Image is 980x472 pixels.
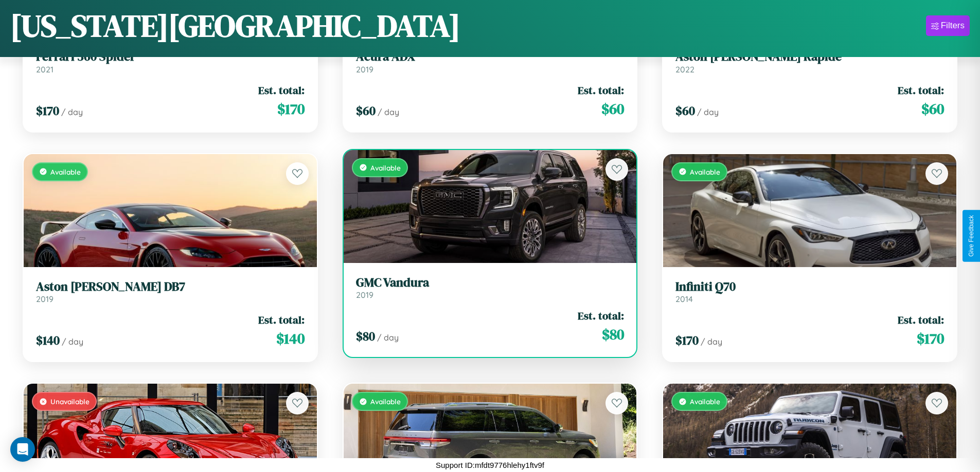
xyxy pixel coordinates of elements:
[697,107,719,117] span: / day
[690,397,720,406] span: Available
[10,437,35,462] div: Open Intercom Messenger
[356,102,376,119] span: $ 60
[356,275,625,300] a: GMC Vandura2019
[675,279,944,305] a: Infiniti Q702014
[917,328,944,349] span: $ 170
[36,279,305,305] a: Aston [PERSON_NAME] DB72019
[356,328,375,345] span: $ 80
[675,49,944,74] a: Aston [PERSON_NAME] Rapide2022
[258,83,305,98] span: Est. total:
[377,332,399,343] span: / day
[36,332,60,349] span: $ 140
[926,15,970,36] button: Filters
[36,279,305,294] h3: Aston [PERSON_NAME] DB7
[578,308,624,323] span: Est. total:
[601,99,624,119] span: $ 60
[968,215,975,257] div: Give Feedback
[701,336,722,347] span: / day
[356,49,625,64] h3: Acura ADX
[356,290,373,300] span: 2019
[62,336,83,347] span: / day
[941,21,965,31] div: Filters
[36,49,305,64] h3: Ferrari 360 Spider
[675,49,944,64] h3: Aston [PERSON_NAME] Rapide
[690,167,720,176] span: Available
[356,275,625,290] h3: GMC Vandura
[370,163,401,172] span: Available
[36,102,59,119] span: $ 170
[898,312,944,327] span: Est. total:
[50,167,81,176] span: Available
[36,294,54,304] span: 2019
[675,294,693,304] span: 2014
[675,102,695,119] span: $ 60
[578,83,624,98] span: Est. total:
[10,5,460,47] h1: [US_STATE][GEOGRAPHIC_DATA]
[675,279,944,294] h3: Infiniti Q70
[36,49,305,74] a: Ferrari 360 Spider2021
[276,328,305,349] span: $ 140
[356,49,625,74] a: Acura ADX2019
[378,107,399,117] span: / day
[61,107,83,117] span: / day
[675,64,694,74] span: 2022
[602,324,624,345] span: $ 80
[356,64,373,74] span: 2019
[675,332,699,349] span: $ 170
[370,397,401,406] span: Available
[36,64,54,74] span: 2021
[258,312,305,327] span: Est. total:
[921,99,944,119] span: $ 60
[898,83,944,98] span: Est. total:
[50,397,90,406] span: Unavailable
[277,99,305,119] span: $ 170
[436,458,544,472] p: Support ID: mfdt9776hlehy1ftv9f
